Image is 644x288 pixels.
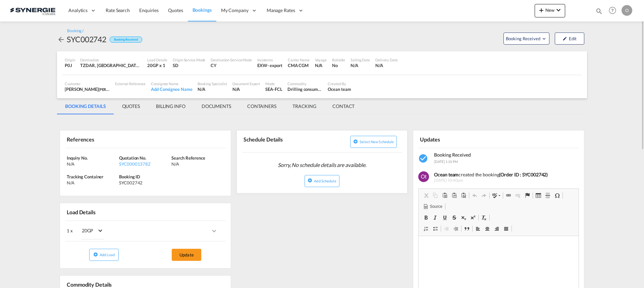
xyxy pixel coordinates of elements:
[67,223,145,239] div: 1 x
[287,81,322,86] div: Commodity
[513,191,523,200] a: Unlink
[267,7,295,14] span: Manage Rates
[194,98,239,114] md-tab-item: DOCUMENTS
[288,62,310,68] div: CMA CGM
[65,57,75,62] div: Origin
[607,5,618,16] span: Help
[462,224,472,233] a: Block Quote
[324,98,363,114] md-tab-item: CONTACT
[110,37,142,43] div: Booking Received
[418,153,429,164] md-icon: icon-checkbox-marked-circle
[479,191,489,200] a: Redo (Ctrl+Y)
[449,213,459,222] a: Strike Through
[275,159,369,171] span: Sorry, No schedule details are available.
[288,57,310,62] div: Carrier Name
[173,57,205,62] div: Origin Service Mode
[434,172,459,177] b: Ocean team
[267,62,282,68] div: - export
[504,191,513,200] a: Link (Ctrl+K)
[151,86,192,92] div: Add Consignee Name
[421,202,444,211] a: Source
[431,191,440,200] a: Copy (Ctrl+C)
[89,249,119,261] button: icon-plus-circleAdd Load
[147,62,167,68] div: 20GP x 1
[115,81,146,86] div: External Reference
[421,224,431,233] a: Insert/Remove Numbered List
[622,5,632,16] div: O
[232,86,260,92] div: N/A
[67,155,88,161] span: Inquiry No.
[483,224,492,233] a: Centre
[534,191,543,200] a: Table
[198,86,227,92] div: N/A
[80,57,142,62] div: Destination
[257,57,282,62] div: Incoterms
[434,160,458,164] span: [DATE] 1:10 PM
[172,249,201,261] button: Update
[607,5,622,17] div: Help
[148,98,194,114] md-tab-item: BILLING INFO
[211,57,252,62] div: Destination Service Mode
[479,213,489,222] a: Remove Format
[459,191,468,200] a: Paste from Word
[68,7,88,14] span: Analytics
[284,98,324,114] md-tab-item: TRACKING
[305,175,339,187] button: icon-plus-circleAdd Schedule
[552,191,562,200] a: Insert Special Character
[595,7,603,17] div: icon-magnify
[57,98,114,114] md-tab-item: BOOKING DETAILS
[459,213,468,222] a: Subscript
[434,178,574,183] span: [DATE] 10:40pm
[537,7,562,13] span: New
[490,191,502,200] a: Spell Check As You Type
[65,133,144,145] div: References
[308,178,312,183] md-icon: icon-plus-circle
[473,224,483,233] a: Align Left
[492,224,501,233] a: Align Right
[10,3,55,18] img: 1f56c880d42311ef80fc7dca854c8e59.png
[93,252,98,257] md-icon: icon-plus-circle
[506,35,541,42] span: Booking Received
[65,62,75,68] div: P0J
[80,62,142,68] div: TZDAR, Dar es Salaam, Tanzania, United Republic of, Eastern Africa, Africa
[328,86,351,92] div: Ocean team
[501,224,511,233] a: Justify
[468,213,478,222] a: Superscript
[350,136,397,148] button: icon-plus-circleSelect new schedule
[353,139,358,144] md-icon: icon-plus-circle
[119,180,170,186] div: SYC002742
[470,191,479,200] a: Undo (Ctrl+Z)
[535,4,565,17] button: icon-plus 400-fgNewicon-chevron-down
[171,155,205,161] span: Search Reference
[168,7,183,13] span: Quotes
[421,191,431,200] a: Cut (Ctrl+X)
[211,62,252,68] div: CY
[67,161,117,167] div: N/A
[151,81,192,86] div: Consignee Name
[119,155,146,161] span: Quotation No.
[119,161,170,167] div: SYC000013782
[449,191,459,200] a: Paste as plain text (Ctrl+Shift+V)
[440,213,449,222] a: Underline (Ctrl+U)
[67,174,103,179] span: Tracking Container
[119,174,140,179] span: Booking ID
[418,171,429,182] img: gQrapAAAABklEQVQDABJkUIhadMHAAAAAAElFTkSuQmCC
[232,81,260,86] div: Document Expert
[173,62,205,68] div: SD
[67,180,117,186] div: N/A
[265,86,282,92] div: SEA-FCL
[239,98,284,114] md-tab-item: CONTAINERS
[57,36,65,44] md-icon: icon-arrow-left
[375,62,398,68] div: N/A
[65,81,110,86] div: Customer
[503,33,549,45] button: Open demo menu
[221,7,249,14] span: My Company
[555,33,584,45] button: icon-pencilEdit
[543,191,552,200] a: Insert Horizontal Line
[431,224,440,233] a: Insert/Remove Bulleted List
[106,7,130,13] span: Rate Search
[57,34,67,45] div: icon-arrow-left
[114,98,148,114] md-tab-item: QUOTES
[193,7,212,13] span: Bookings
[65,86,110,92] div: [PERSON_NAME]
